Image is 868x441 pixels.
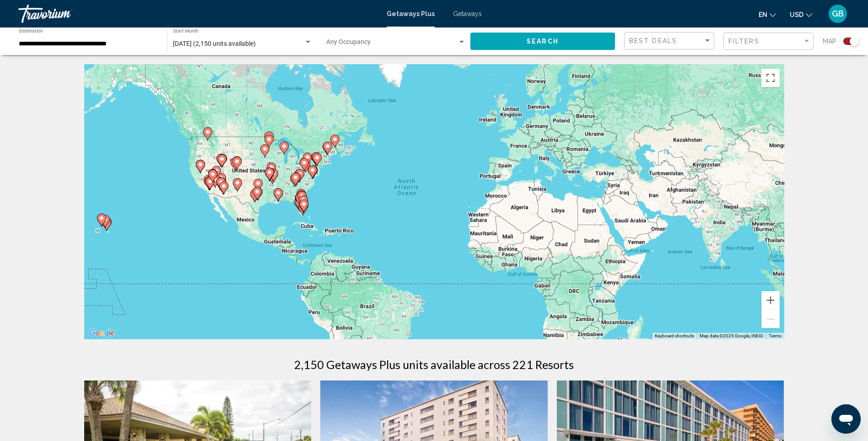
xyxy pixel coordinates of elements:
button: Filter [723,32,814,51]
button: Keyboard shortcuts [655,333,694,339]
span: Map data ©2025 Google, INEGI [700,333,763,338]
button: Search [470,33,615,50]
span: Filters [728,38,760,45]
img: Google [86,327,117,339]
button: Change language [759,8,776,21]
span: en [759,11,767,18]
span: Best Deals [629,37,677,44]
span: USD [790,11,803,18]
button: Zoom in [761,291,780,309]
mat-select: Sort by [629,37,712,45]
span: Search [527,38,559,45]
button: Toggle fullscreen view [761,69,780,87]
a: Open this area in Google Maps (opens a new window) [86,327,117,339]
a: Getaways Plus [387,10,435,17]
span: GB [832,9,844,18]
button: User Menu [826,4,850,23]
a: Getaways [453,10,482,17]
span: [DATE] (2,150 units available) [173,40,256,47]
span: Map [823,35,836,48]
button: Zoom out [761,310,780,328]
button: Change currency [790,8,812,21]
a: Travorium [18,5,377,23]
h1: 2,150 Getaways Plus units available across 221 Resorts [294,358,574,371]
a: Terms [769,333,782,338]
iframe: Button to launch messaging window [831,404,861,434]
